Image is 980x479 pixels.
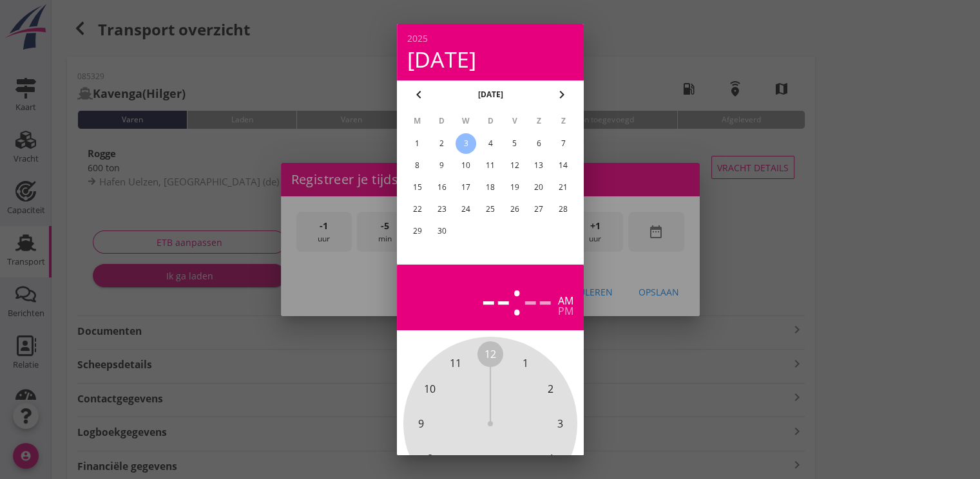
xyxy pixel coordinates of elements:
span: 3 [557,416,562,431]
th: V [503,110,526,132]
th: M [406,110,429,132]
button: 1 [407,133,427,154]
button: 10 [456,155,476,176]
button: 12 [504,155,524,176]
span: 1 [522,356,528,371]
button: 28 [553,199,573,220]
span: 4 [548,451,553,466]
div: 2025 [407,34,573,43]
button: 16 [431,177,452,198]
button: 20 [528,177,549,198]
button: 9 [431,155,452,176]
button: 6 [528,133,549,154]
button: 19 [504,177,524,198]
button: 5 [504,133,524,154]
th: Z [552,110,575,132]
button: 23 [431,199,452,220]
button: 24 [456,199,476,220]
button: 21 [553,177,573,198]
button: 29 [407,221,427,241]
button: 17 [456,177,476,198]
span: 12 [485,346,496,362]
div: am [558,296,573,306]
div: -- [523,275,553,320]
button: 25 [479,199,500,220]
span: 2 [548,381,553,397]
button: 8 [407,155,427,176]
button: 18 [479,177,500,198]
th: W [454,110,477,132]
button: 11 [479,155,500,176]
th: Z [527,110,550,132]
i: chevron_right [554,87,570,102]
button: 13 [528,155,549,176]
i: chevron_left [411,87,427,102]
div: pm [558,306,573,316]
span: 11 [450,356,461,371]
button: 27 [528,199,549,220]
span: 10 [424,381,436,397]
button: 22 [407,199,427,220]
button: 7 [553,133,573,154]
button: 2 [431,133,452,154]
button: 3 [456,133,476,154]
div: -- [481,275,511,320]
button: 14 [553,155,573,176]
button: 15 [407,177,427,198]
button: 30 [431,221,452,241]
button: [DATE] [474,85,506,104]
span: 8 [427,451,432,466]
th: D [479,110,502,132]
div: [DATE] [407,48,573,70]
button: 4 [479,133,500,154]
button: 26 [504,199,524,220]
span: 9 [418,416,423,431]
span: : [511,275,523,320]
th: D [430,110,453,132]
